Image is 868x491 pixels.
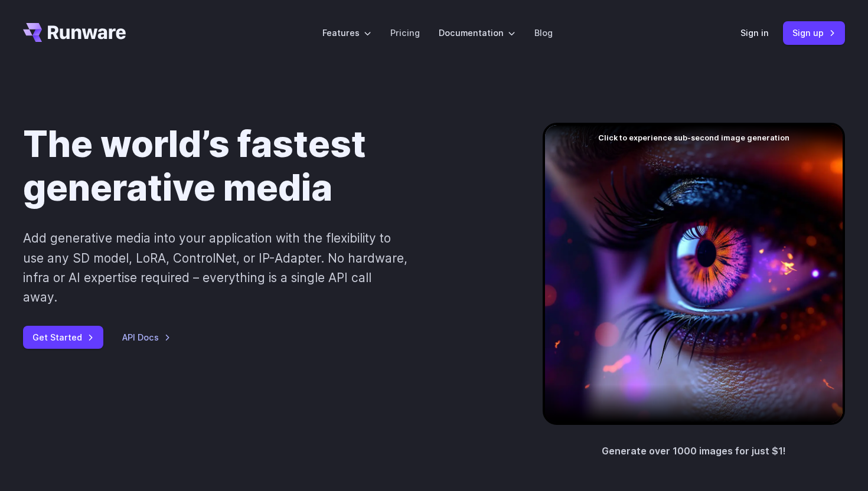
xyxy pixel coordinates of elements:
a: API Docs [122,330,171,344]
a: Blog [534,26,553,40]
label: Features [322,26,371,40]
a: Sign in [740,26,769,40]
p: Generate over 1000 images for just $1! [602,444,786,459]
a: Get Started [23,326,103,349]
a: Go to / [23,23,126,42]
a: Pricing [390,26,420,40]
p: Add generative media into your application with the flexibility to use any SD model, LoRA, Contro... [23,228,409,307]
h1: The world’s fastest generative media [23,123,505,210]
a: Sign up [783,21,845,44]
label: Documentation [439,26,515,40]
